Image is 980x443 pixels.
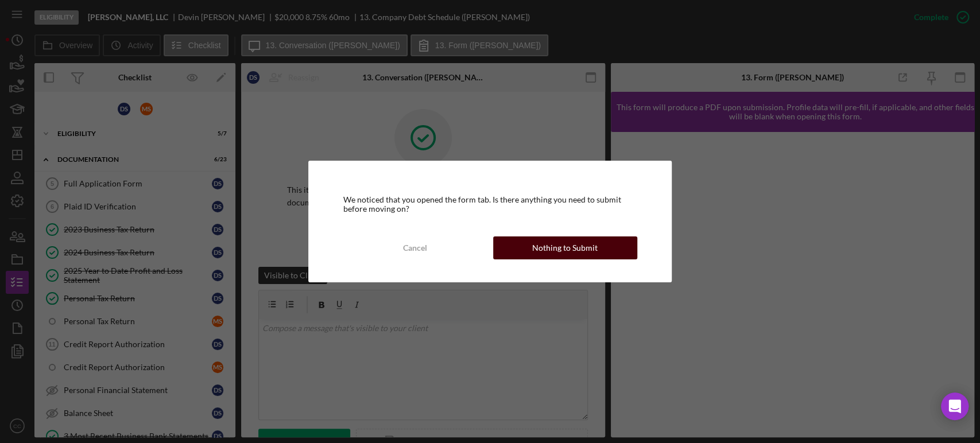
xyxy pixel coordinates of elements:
[532,236,598,259] div: Nothing to Submit
[493,236,637,259] button: Nothing to Submit
[941,393,969,420] div: Open Intercom Messenger
[403,236,427,259] div: Cancel
[343,195,637,213] div: We noticed that you opened the form tab. Is there anything you need to submit before moving on?
[343,236,487,259] button: Cancel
